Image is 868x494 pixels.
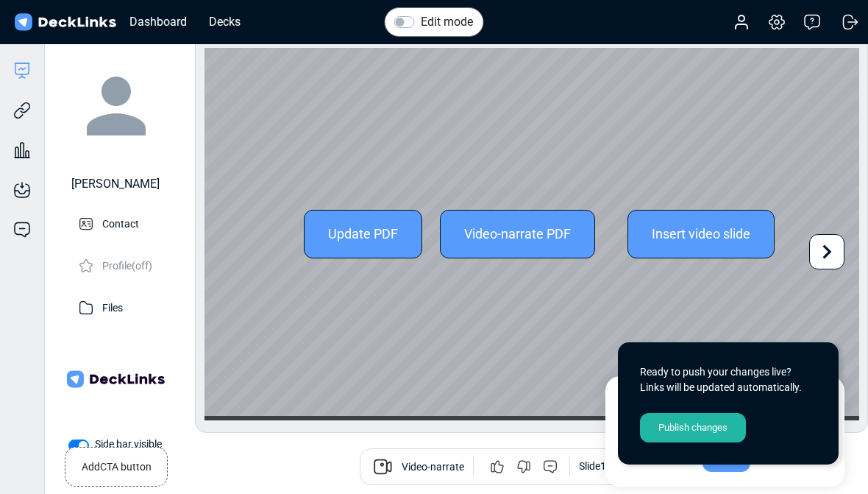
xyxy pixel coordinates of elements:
img: DeckLinks [12,12,118,33]
span: Video-narrate [402,459,464,477]
small: Add CTA button [82,454,152,475]
div: [PERSON_NAME] [71,175,160,193]
div: Publish changes [640,413,746,442]
div: Ready to push your changes live? Links will be updated automatically. [640,364,817,395]
p: Files [102,297,123,316]
div: Dashboard [122,13,194,31]
p: Contact [102,214,139,232]
label: Edit mode [421,13,473,31]
div: Update PDF [304,210,422,258]
p: Profile (off) [102,255,152,274]
div: Video-narrate PDF [440,210,595,258]
div: Decks [202,13,248,31]
label: Side bar visible [95,437,162,452]
div: Slide 1 / 15 [579,459,622,474]
img: Company Banner [64,328,167,431]
div: Insert video slide [627,210,775,258]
